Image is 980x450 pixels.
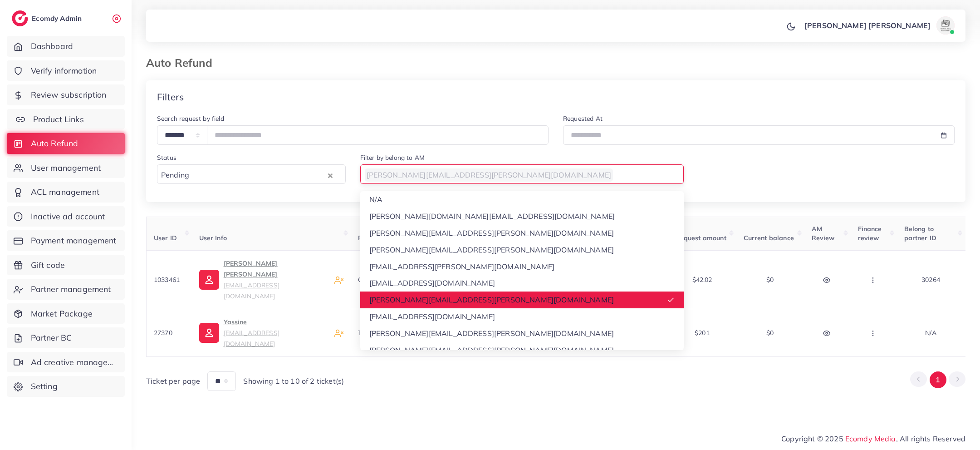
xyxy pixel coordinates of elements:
[33,114,84,125] span: Product Links
[799,16,958,35] a: [PERSON_NAME] [PERSON_NAME]avatar
[360,275,684,292] li: [EMAIL_ADDRESS][DOMAIN_NAME]
[31,211,105,223] span: Inactive ad account
[360,191,684,208] li: N/A
[224,258,327,302] p: [PERSON_NAME] [PERSON_NAME]
[930,371,946,388] button: Go to page 1
[358,329,448,337] span: Temporarily stop using service
[31,308,93,320] span: Market Package
[360,325,684,342] li: [PERSON_NAME][EMAIL_ADDRESS][PERSON_NAME][DOMAIN_NAME]
[224,281,279,300] small: [EMAIL_ADDRESS][DOMAIN_NAME]
[7,158,125,178] a: User management
[7,352,125,373] a: Ad creative management
[804,20,931,31] p: [PERSON_NAME] [PERSON_NAME]
[910,371,965,388] ul: Pagination
[7,133,125,154] a: Auto Refund
[199,316,327,349] a: Yassine[EMAIL_ADDRESS][DOMAIN_NAME]
[31,40,73,52] span: Dashboard
[157,164,346,184] div: Search for option
[7,109,125,130] a: Product Links
[360,308,684,325] li: [EMAIL_ADDRESS][DOMAIN_NAME]
[7,36,125,57] a: Dashboard
[31,235,117,247] span: Payment management
[31,89,107,101] span: Review subscription
[31,186,99,198] span: ACL management
[7,303,125,324] a: Market Package
[360,292,684,308] li: [PERSON_NAME][EMAIL_ADDRESS][PERSON_NAME][DOMAIN_NAME]
[7,230,125,251] a: Payment management
[360,342,684,359] li: [PERSON_NAME][EMAIL_ADDRESS][PERSON_NAME][DOMAIN_NAME]
[7,255,125,276] a: Gift code
[31,283,111,295] span: Partner management
[360,208,684,225] li: [PERSON_NAME][DOMAIN_NAME][EMAIL_ADDRESS][DOMAIN_NAME]
[224,316,327,349] p: Yassine
[31,138,78,149] span: Auto Refund
[224,329,279,347] small: [EMAIL_ADDRESS][DOMAIN_NAME]
[360,225,684,242] li: [PERSON_NAME][EMAIL_ADDRESS][PERSON_NAME][DOMAIN_NAME]
[154,276,180,284] span: 1033461
[31,65,97,77] span: Verify information
[154,234,177,242] span: User ID
[7,279,125,300] a: Partner management
[358,276,375,284] span: Other
[360,164,684,184] div: Search for option
[31,259,65,271] span: Gift code
[31,332,72,344] span: Partner BC
[154,329,172,337] span: 27370
[7,60,125,81] a: Verify information
[199,234,227,242] span: User Info
[7,182,125,203] a: ACL management
[32,14,84,23] h2: Ecomdy Admin
[31,356,118,368] span: Ad creative management
[7,206,125,227] a: Inactive ad account
[12,10,28,26] img: logo
[358,234,403,242] span: Refund reason
[360,242,684,258] li: [PERSON_NAME][EMAIL_ADDRESS][PERSON_NAME][DOMAIN_NAME]
[7,376,125,397] a: Setting
[360,258,684,275] li: [EMAIL_ADDRESS][PERSON_NAME][DOMAIN_NAME]
[199,270,219,290] img: ic-user-info.36bf1079.svg
[362,168,672,182] input: Search for option
[31,162,101,174] span: User management
[7,327,125,348] a: Partner BC
[199,258,327,302] a: [PERSON_NAME] [PERSON_NAME][EMAIL_ADDRESS][DOMAIN_NAME]
[7,84,125,105] a: Review subscription
[199,323,219,343] img: ic-user-info.36bf1079.svg
[936,16,955,35] img: avatar
[31,381,58,392] span: Setting
[192,168,325,182] input: Search for option
[12,10,84,26] a: logoEcomdy Admin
